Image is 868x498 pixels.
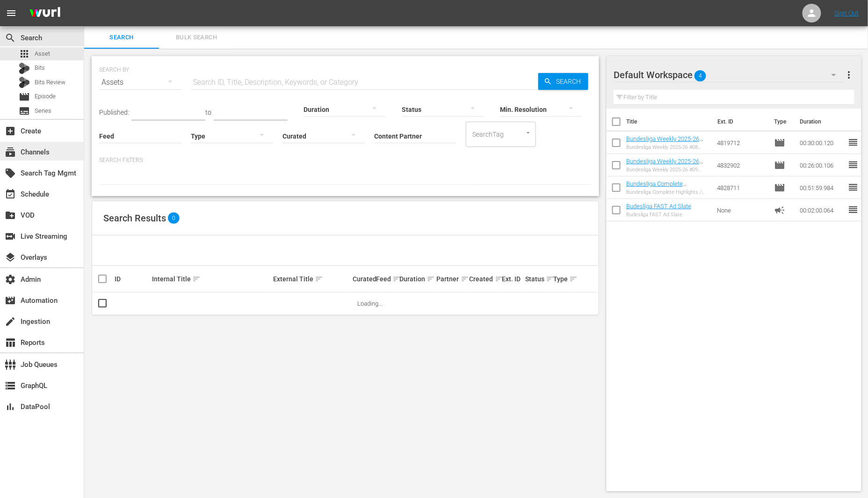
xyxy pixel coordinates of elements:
[712,109,769,135] th: Ext. ID
[768,109,794,135] th: Type
[315,275,323,283] span: sort
[835,9,859,17] a: Sign Out
[626,167,709,173] div: Bundesliga Weekly 2025-26 #09 Show - International Break #02 | HD (ENG/ESP)
[626,212,691,218] div: Budesliga FAST Ad Slate
[614,62,845,88] div: Default Workspace
[794,109,850,135] th: Duration
[470,273,499,285] div: Created
[103,212,166,224] span: Search Results
[427,275,435,283] span: sort
[552,73,588,90] span: Search
[192,275,201,283] span: sort
[22,2,67,24] img: ans4CAIJ8jUAAAAAAAAAAAAAAAAAAAAAAAAgQb4GAAAAAAAAAAAAAAAAAAAAAAAAJMjXAAAAAAAAAAAAAAAAAAAAAAAAgAT5G...
[99,156,592,164] p: Search Filters:
[626,158,707,179] a: Bundesliga Weekly 2025-26 #09 Show - International Break #02 | HD (ENG/ESP)
[495,275,503,283] span: sort
[205,109,211,116] span: to
[5,32,16,44] span: Search
[5,380,16,391] span: GraphQL
[626,144,709,150] div: Bundesliga Weekly 2025-26 #08 Show - Matchday #06 | HD (ENG/ESP)
[569,275,578,283] span: sort
[5,359,16,370] span: Job Queues
[152,273,271,285] div: Internal Title
[5,252,16,263] span: Overlays
[165,32,228,43] span: Bulk Search
[714,132,771,154] td: 4819712
[714,154,771,176] td: 4832902
[35,49,50,59] span: Asset
[353,275,373,283] div: Curated
[626,180,708,201] a: Bundesliga Complete Highlights / Highlightshow II 6. Matchday [DATE]-[DATE] | PGM
[5,231,16,242] span: Live Streaming
[538,73,588,90] button: Search
[5,401,16,412] span: DataPool
[796,154,847,176] td: 00:26:00.106
[502,275,523,283] div: Ext. ID
[843,69,854,81] span: more_vert
[626,203,691,210] a: Budesliga FAST Ad Slate
[525,273,550,285] div: Status
[99,109,129,116] span: Published:
[19,77,30,88] div: Bits Review
[796,132,847,154] td: 00:30:00.120
[273,273,350,285] div: External Title
[19,48,30,59] span: Asset
[115,275,149,283] div: ID
[399,273,434,285] div: Duration
[5,168,16,179] span: Search Tag Mgmt
[392,275,401,283] span: sort
[5,337,16,348] span: Reports
[714,176,771,199] td: 4828711
[847,159,859,170] span: reorder
[19,105,30,117] span: Series
[6,7,17,19] span: menu
[774,205,785,216] span: Ad
[437,273,467,285] div: Partner
[5,146,16,158] span: Channels
[553,273,569,285] div: Type
[35,106,51,116] span: Series
[461,275,469,283] span: sort
[5,210,16,221] span: VOD
[357,300,383,307] span: Loading...
[714,199,771,221] td: None
[774,137,785,148] span: Episode
[774,160,785,171] span: Episode
[774,182,785,193] span: Episode
[35,92,56,101] span: Episode
[168,212,180,224] span: 0
[796,199,847,221] td: 00:02:00.064
[847,204,859,215] span: reorder
[843,64,854,86] button: more_vert
[35,78,65,87] span: Bits Review
[626,109,712,135] th: Title
[626,189,709,195] div: Bundesliga Complete Highlights / Highlightshow II 6. Matchday [DATE]-[DATE] | PGM
[524,128,533,137] button: Open
[626,135,708,156] a: Bundesliga Weekly 2025-26 #08 Show - Matchday #06 | HD (ENG/ESP)
[5,189,16,200] span: Schedule
[847,182,859,193] span: reorder
[5,295,16,306] span: Automation
[5,125,16,137] span: Create
[546,275,554,283] span: sort
[35,63,45,73] span: Bits
[19,91,30,103] span: Episode
[99,69,181,95] div: Assets
[694,66,706,86] span: 4
[19,63,30,74] div: Bits
[5,316,16,327] span: Ingestion
[796,176,847,199] td: 00:51:59.984
[5,274,16,285] span: Admin
[376,273,397,285] div: Feed
[90,32,153,43] span: Search
[847,137,859,148] span: reorder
